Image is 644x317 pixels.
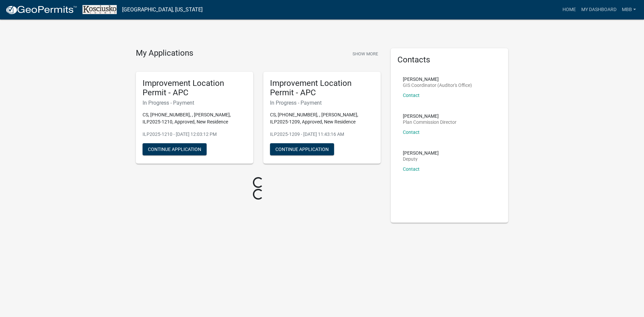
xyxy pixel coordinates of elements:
p: [PERSON_NAME] [403,151,439,155]
p: CS, [PHONE_NUMBER], , [PERSON_NAME], ILP2025-1210, Approved, New Residence [143,111,247,125]
p: Plan Commission Director [403,120,457,124]
p: [PERSON_NAME] [403,77,472,82]
a: Home [560,3,579,16]
h4: My Applications [136,48,193,58]
h6: In Progress - Payment [143,100,247,106]
a: mbb [619,3,639,16]
p: ILP2025-1210 - [DATE] 12:03:12 PM [143,131,247,138]
p: [PERSON_NAME] [403,114,457,118]
img: Kosciusko County, Indiana [83,5,117,14]
a: Contact [403,166,420,172]
h5: Improvement Location Permit - APC [143,78,247,98]
h6: In Progress - Payment [270,100,374,106]
a: [GEOGRAPHIC_DATA], [US_STATE] [122,4,203,15]
button: Continue Application [143,143,207,155]
p: GIS Coordinator (Auditor's Office) [403,83,472,88]
p: CS, [PHONE_NUMBER], , [PERSON_NAME], ILP2025-1209, Approved, New Residence [270,111,374,125]
p: Deputy [403,157,439,161]
p: ILP2025-1209 - [DATE] 11:43:16 AM [270,131,374,138]
button: Show More [350,48,381,59]
h5: Improvement Location Permit - APC [270,78,374,98]
h5: Contacts [397,55,501,65]
a: My Dashboard [579,3,619,16]
a: Contact [403,93,420,98]
a: Contact [403,129,420,135]
button: Continue Application [270,143,334,155]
